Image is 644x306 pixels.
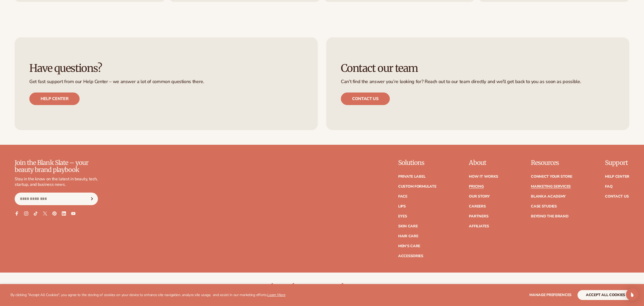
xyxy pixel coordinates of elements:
[29,93,80,105] a: Help center
[15,159,98,173] p: Join the Blank Slate – your beauty brand playbook
[578,290,634,300] button: accept all cookies
[469,175,498,178] a: How It Works
[531,185,571,188] a: Marketing services
[398,224,418,228] a: Skin Care
[15,176,98,187] p: Stay in the know on the latest in beauty, tech, startup, and business news.
[605,195,629,198] a: Contact Us
[10,293,285,297] p: By clicking "Accept All Cookies", you agree to the storing of cookies on your device to enhance s...
[341,93,390,105] a: Contact us
[341,62,615,74] h3: Contact our team
[398,215,407,218] a: Eyes
[29,62,303,74] h3: Have questions?
[469,215,488,218] a: Partners
[529,292,571,297] span: Manage preferences
[531,175,572,178] a: Connect your store
[398,159,436,166] p: Solutions
[529,290,571,300] button: Manage preferences
[469,224,489,228] a: Affiliates
[531,205,557,208] a: Case Studies
[29,79,303,84] p: Get fast support from our Help Center – we answer a lot of common questions there.
[267,292,285,297] a: Learn More
[469,195,490,198] a: Our Story
[531,215,569,218] a: Beyond the brand
[398,185,436,188] a: Custom formulate
[605,175,629,178] a: Help Center
[531,159,572,166] p: Resources
[398,205,406,208] a: Lips
[86,193,98,205] button: Subscribe
[341,79,615,84] p: Can’t find the answer you’re looking for? Reach out to our team directly and we’ll get back to yo...
[469,185,484,188] a: Pricing
[469,205,486,208] a: Careers
[398,175,425,178] a: Private label
[469,159,498,166] p: About
[531,195,566,198] a: Blanka Academy
[398,254,423,258] a: Accessories
[398,195,407,198] a: Face
[398,244,420,248] a: Men's Care
[398,234,418,238] a: Hair Care
[626,288,639,301] div: Open Intercom Messenger
[605,185,612,188] a: FAQ
[605,159,629,166] p: Support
